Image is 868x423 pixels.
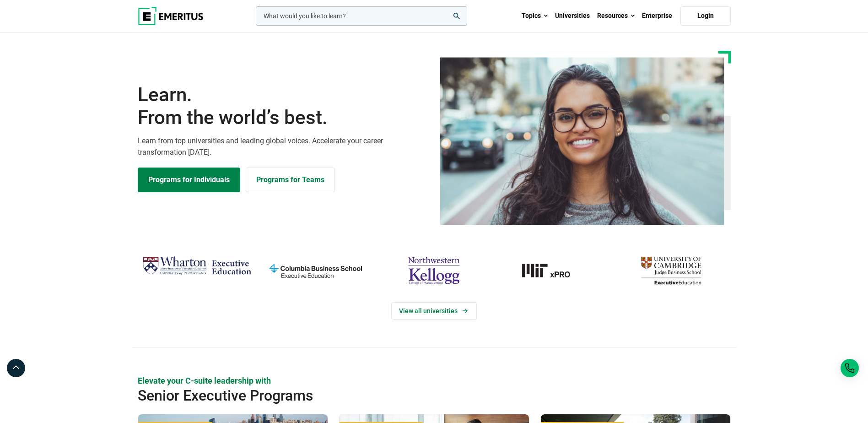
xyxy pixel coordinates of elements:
img: Learn from the world's best [440,57,724,225]
img: northwestern-kellogg [379,253,489,288]
h2: Senior Executive Programs [138,386,671,405]
a: Explore for Business [246,168,335,192]
input: woocommerce-product-search-field-0 [256,6,467,26]
p: Elevate your C-suite leadership with [138,375,731,386]
a: View Universities [391,302,477,320]
img: cambridge-judge-business-school [616,253,726,288]
a: MIT-xPRO [498,253,607,288]
h1: Learn. [138,83,429,130]
a: Login [680,6,731,26]
img: columbia-business-school [261,253,370,288]
img: MIT xPRO [498,253,607,288]
img: Wharton Executive Education [142,253,252,280]
p: Learn from top universities and leading global voices. Accelerate your career transformation [DATE]. [138,135,429,158]
span: From the world’s best. [138,106,429,129]
a: Explore Programs [138,168,240,192]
